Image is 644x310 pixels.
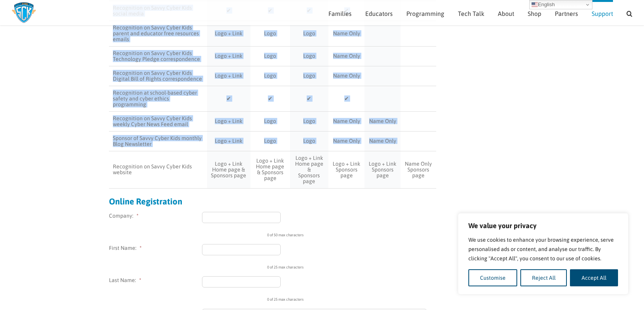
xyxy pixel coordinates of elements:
[109,276,202,284] label: Last Name:
[406,10,444,17] span: Programming
[328,46,364,66] td: Name Only
[12,2,36,23] img: Savvy Cyber Kids Logo
[109,244,202,252] label: First Name:
[207,111,250,131] td: Logo + Link
[207,21,250,46] td: Logo + Link
[290,111,329,131] td: Logo
[328,151,364,188] td: Logo + Link Sponsors page
[498,10,514,17] span: About
[207,46,250,66] td: Logo + Link
[468,235,618,263] p: We use cookies to enhance your browsing experience, serve personalised ads or content, and analys...
[401,151,436,188] td: Name Only Sponsors page
[109,131,207,151] td: Sponsor of Savvy Cyber Kids monthly Blog Newsletter
[109,111,207,131] td: Recognition on Savvy Cyber Kids weekly Cyber News Feed email
[364,111,401,131] td: Name Only
[364,131,401,151] td: Name Only
[592,10,613,17] span: Support
[207,86,250,111] td: ✔
[250,66,290,86] td: Logo
[109,196,182,206] strong: Online Registration
[290,131,329,151] td: Logo
[290,46,329,66] td: Logo
[468,221,618,230] p: We value your privacy
[109,151,207,188] td: Recognition on Savvy Cyber Kids website
[250,86,290,111] td: ✔
[290,21,329,46] td: Logo
[520,269,567,286] button: Reject All
[328,111,364,131] td: Name Only
[328,131,364,151] td: Name Only
[109,86,207,111] td: Recognition at school-based cyber safety and cyber ethics programming
[364,151,401,188] td: Logo + Link Sponsors page
[250,46,290,66] td: Logo
[570,269,618,286] button: Accept All
[207,151,250,188] td: Logo + Link Home page & Sponsors page
[267,258,474,270] div: 0 of 25 max characters
[555,10,578,17] span: Partners
[250,21,290,46] td: Logo
[528,10,541,17] span: Shop
[328,21,364,46] td: Name Only
[250,131,290,151] td: Logo
[328,86,364,111] td: ✔
[109,21,207,46] td: Recognition on Savvy Cyber Kids parent and educator free resources emails
[365,10,393,17] span: Educators
[109,212,202,220] label: Company:
[328,66,364,86] td: Name Only
[532,2,538,8] img: en
[207,131,250,151] td: Logo + Link
[328,10,352,17] span: Families
[250,111,290,131] td: Logo
[207,66,250,86] td: Logo + Link
[290,86,329,111] td: ✔
[458,10,484,17] span: Tech Talk
[109,66,207,86] td: Recognition on Savvy Cyber Kids Digital Bill of Rights correspondence
[250,151,290,188] td: Logo + Link Home page & Sponsors page
[290,66,329,86] td: Logo
[468,269,517,286] button: Customise
[267,226,474,238] div: 0 of 50 max characters
[290,151,329,188] td: Logo + Link Home page & Sponsors page
[109,46,207,66] td: Recognition on Savvy Cyber Kids Technology Pledge correspondence
[267,291,474,302] div: 0 of 25 max characters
